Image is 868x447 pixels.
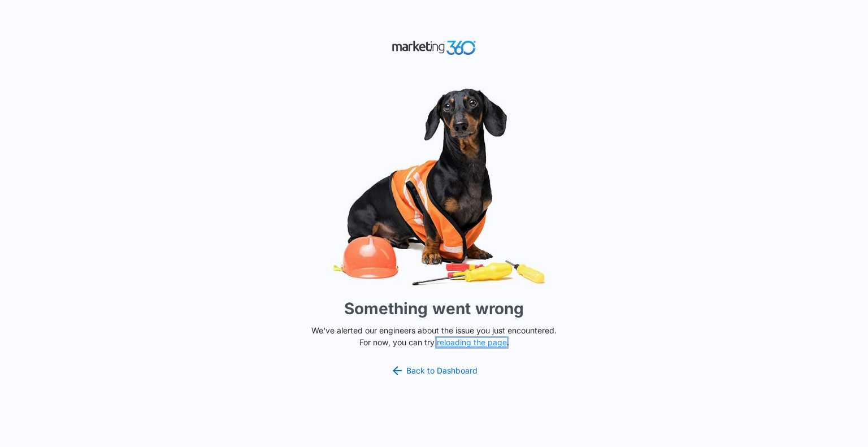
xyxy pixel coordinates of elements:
h1: Something went wrong [344,297,524,320]
a: Back to Dashboard [390,364,478,377]
p: We've alerted our engineers about the issue you just encountered. For now, you can try . [307,324,561,348]
button: reloading the page [437,338,507,347]
img: Sad Dog [264,81,604,292]
img: Marketing 360 Logo [392,38,476,58]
